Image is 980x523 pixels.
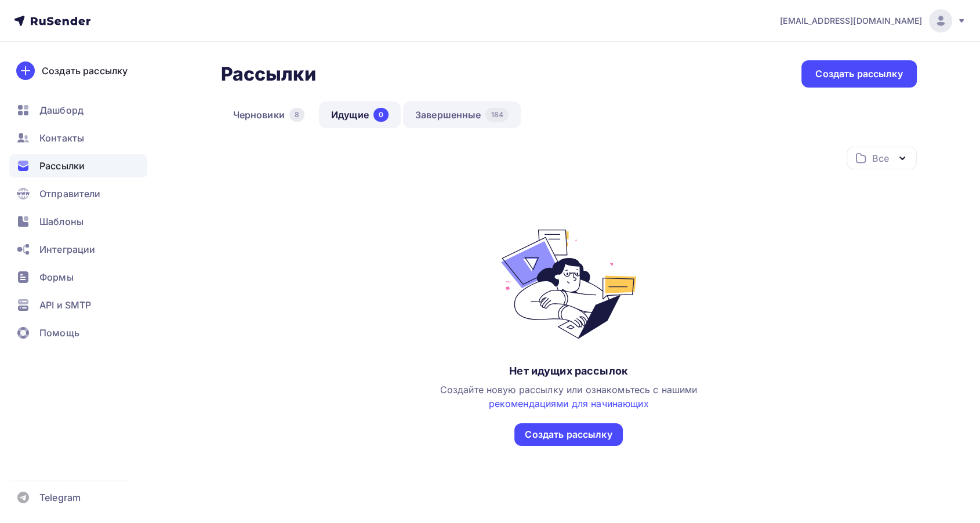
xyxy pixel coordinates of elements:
div: Создать рассылку [42,64,128,78]
a: Рассылки [9,154,147,177]
span: Рассылки [39,159,85,173]
a: рекомендациями для начинающих [488,398,648,409]
span: Помощь [39,326,79,340]
div: 0 [373,108,389,122]
div: 8 [289,108,304,122]
a: [EMAIL_ADDRESS][DOMAIN_NAME] [780,9,966,32]
div: Нет идущих рассылок [509,364,628,378]
a: Черновики8 [221,101,317,128]
a: Идущие0 [319,101,401,128]
span: API и SMTP [39,298,91,312]
span: Шаблоны [39,215,84,228]
a: Отправители [9,182,147,205]
span: Интеграции [39,242,95,256]
a: Завершенные184 [403,101,521,128]
a: Дашборд [9,99,147,122]
span: Telegram [39,491,81,504]
a: Формы [9,266,147,289]
div: Все [872,151,888,165]
span: Контакты [39,131,84,145]
div: Создать рассылку [815,67,902,81]
span: [EMAIL_ADDRESS][DOMAIN_NAME] [780,15,922,27]
span: Дашборд [39,103,84,117]
h2: Рассылки [221,63,316,86]
button: Все [847,147,917,169]
a: Контакты [9,126,147,150]
span: Отправители [39,187,101,201]
div: Создать рассылку [525,428,612,441]
div: 184 [485,108,508,122]
a: Шаблоны [9,210,147,233]
span: Формы [39,270,74,284]
span: Создайте новую рассылку или ознакомьтесь с нашими [440,384,698,409]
